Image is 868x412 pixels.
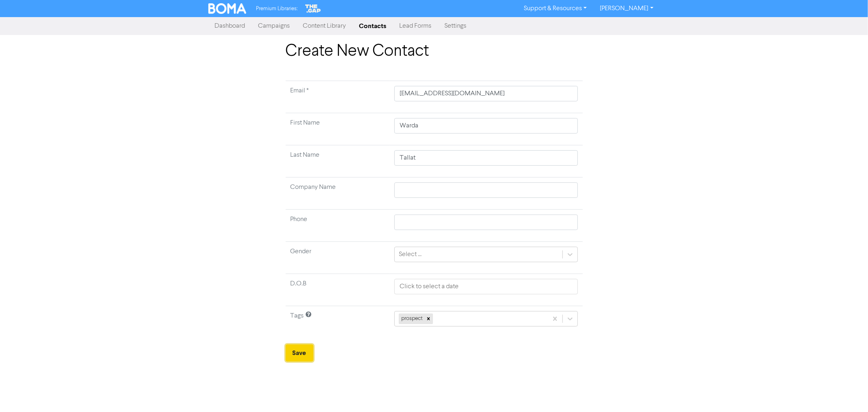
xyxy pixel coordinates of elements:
div: Select ... [399,250,422,259]
a: Campaigns [252,18,297,34]
td: Last Name [286,145,390,178]
td: Company Name [286,178,390,210]
a: Lead Forms [393,18,438,34]
td: First Name [286,113,390,145]
a: Support & Resources [517,2,593,15]
h1: Create New Contact [286,42,583,61]
a: Dashboard [208,18,252,34]
span: Premium Libraries: [256,6,297,11]
a: [PERSON_NAME] [593,2,660,15]
td: Tags [286,306,390,338]
div: prospect [399,313,424,324]
a: Content Library [297,18,353,34]
td: D.O.B [286,274,390,306]
iframe: Chat Widget [827,373,868,412]
button: Save [286,344,313,362]
img: The Gap [304,3,322,14]
a: Settings [438,18,473,34]
td: Phone [286,210,390,242]
img: BOMA Logo [208,3,247,14]
td: Required [286,81,390,113]
input: Click to select a date [394,279,577,294]
td: Gender [286,242,390,274]
a: Contacts [353,18,393,34]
